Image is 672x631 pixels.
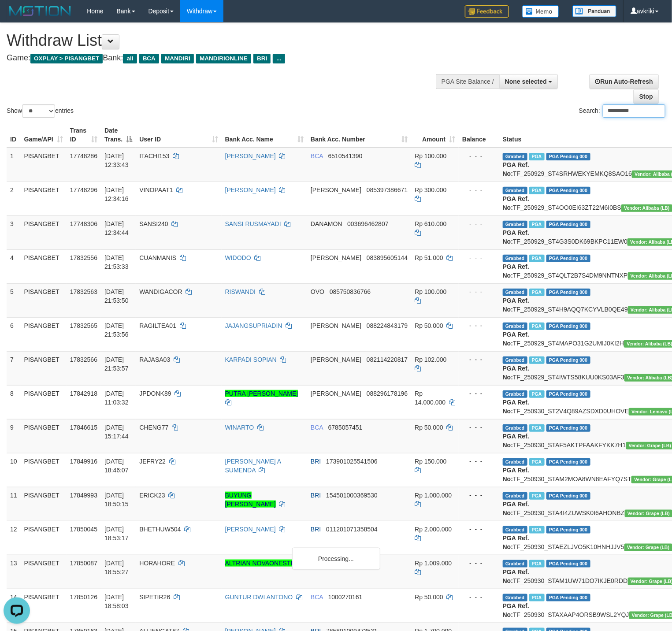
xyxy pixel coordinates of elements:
span: BRI [311,492,321,499]
td: PISANGBET [21,351,67,385]
span: Rp 1.000.000 [415,492,452,499]
td: 12 [7,521,21,555]
span: [DATE] 18:55:27 [104,560,129,575]
span: Copy 082114220817 to clipboard [367,356,408,363]
span: BCA [311,152,323,160]
span: Marked by avkvina [529,492,545,500]
span: CHENG77 [139,424,168,431]
td: 3 [7,215,21,249]
span: Rp 610.000 [415,220,446,227]
a: Stop [634,89,659,104]
span: Grabbed [503,492,527,500]
span: PGA Pending [546,255,590,262]
span: [DATE] 21:53:56 [104,322,129,338]
b: PGA Ref. No: [503,501,529,516]
span: PGA Pending [546,526,590,534]
span: [DATE] 18:53:17 [104,526,129,542]
span: CUANMANIS [139,254,176,261]
span: [PERSON_NAME] [311,390,361,397]
span: Rp 100.000 [415,152,446,160]
span: PGA Pending [546,187,590,194]
b: PGA Ref. No: [503,229,529,245]
span: Rp 14.000.000 [415,390,446,406]
label: Search: [579,104,665,118]
span: 17832565 [70,322,97,329]
span: Grabbed [503,187,527,194]
span: Grabbed [503,255,527,262]
span: Copy 088224843179 to clipboard [367,322,408,329]
span: BCA [139,54,159,63]
a: [PERSON_NAME] [225,186,276,193]
td: PISANGBET [21,182,67,215]
b: PGA Ref. No: [503,534,529,550]
span: Copy 154501000369530 to clipboard [326,492,378,499]
td: 14 [7,589,21,623]
th: Amount: activate to sort column ascending [411,122,459,148]
span: ITACHI153 [139,152,169,160]
a: Run Auto-Refresh [590,74,659,89]
span: VINOPAAT1 [139,186,173,193]
span: Rp 100.000 [415,288,446,295]
span: [DATE] 21:53:33 [104,254,129,270]
b: PGA Ref. No: [503,263,529,279]
td: 11 [7,487,21,521]
div: Processing... [292,548,380,570]
span: Copy 088296178196 to clipboard [367,390,408,397]
b: PGA Ref. No: [503,297,529,313]
th: Bank Acc. Number: activate to sort column ascending [307,122,411,148]
a: RISWANDI [225,288,256,295]
span: Copy 1000270161 to clipboard [328,594,363,601]
span: PGA Pending [546,323,590,330]
span: PGA Pending [546,458,590,466]
td: PISANGBET [21,453,67,487]
b: PGA Ref. No: [503,331,529,347]
span: Marked by avksona [529,424,545,432]
div: - - - [462,559,496,568]
span: RAJASA03 [139,356,170,363]
th: Game/API: activate to sort column ascending [21,122,67,148]
span: Grabbed [503,424,527,432]
span: 17748306 [70,220,97,227]
div: - - - [462,186,496,194]
td: 9 [7,419,21,453]
span: 17832563 [70,288,97,295]
span: Rp 50.000 [415,322,443,329]
span: RAGILTEA01 [139,322,176,329]
span: 17850045 [70,526,97,533]
th: Bank Acc. Name: activate to sort column ascending [222,122,307,148]
span: 17832556 [70,254,97,261]
span: BRI [311,458,321,465]
span: PGA Pending [546,289,590,296]
span: DANAMON [311,220,342,227]
span: [DATE] 21:53:50 [104,288,129,304]
span: 17842918 [70,390,97,397]
span: Rp 50.000 [415,594,443,601]
a: [PERSON_NAME] [225,152,276,160]
a: [PERSON_NAME] [225,526,276,533]
div: - - - [462,287,496,296]
span: 17849916 [70,458,97,465]
td: 2 [7,182,21,215]
th: Trans ID: activate to sort column ascending [67,122,101,148]
div: - - - [462,525,496,534]
span: all [123,54,137,63]
div: - - - [462,389,496,398]
span: [PERSON_NAME] [311,356,361,363]
span: Grabbed [503,390,527,398]
span: MANDIRI [161,54,194,63]
span: Copy 6785057451 to clipboard [328,424,363,431]
span: Grabbed [503,289,527,296]
span: Marked by avknovia [529,356,545,364]
img: Button%20Memo.svg [522,5,559,18]
span: Grabbed [503,526,527,534]
div: - - - [462,491,496,500]
h4: Game: Bank: [7,54,439,63]
span: [DATE] 12:34:16 [104,186,129,202]
b: PGA Ref. No: [503,467,529,483]
span: [DATE] 18:50:15 [104,492,129,508]
a: BUYUNG [PERSON_NAME] [225,492,276,508]
a: JAJANGSUPRIADIN [225,322,282,329]
td: 7 [7,351,21,385]
b: PGA Ref. No: [503,433,529,449]
span: Rp 1.009.000 [415,560,452,567]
